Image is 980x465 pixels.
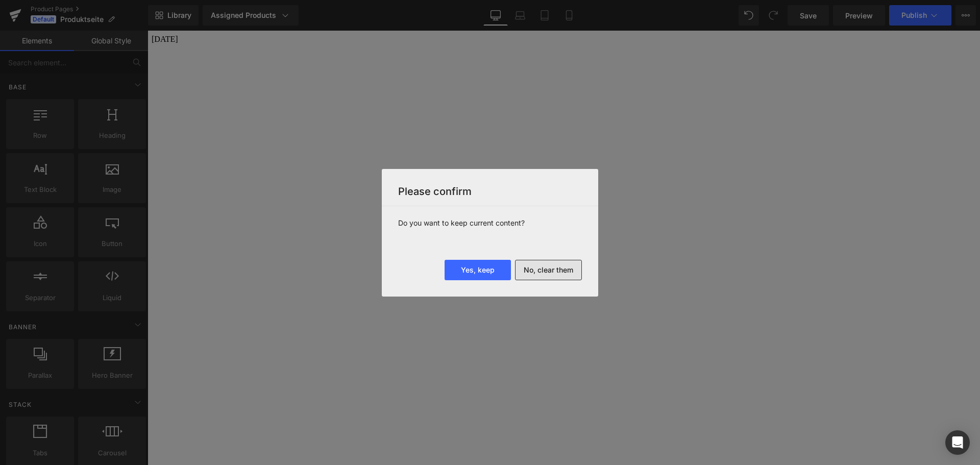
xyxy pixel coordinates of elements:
p: Do you want to keep current content? [398,218,582,248]
button: Yes, keep [445,260,511,280]
h3: Please confirm [398,185,582,198]
div: Open Intercom Messenger [945,430,970,455]
body: [DATE] [4,4,828,13]
button: No, clear them [515,260,582,280]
